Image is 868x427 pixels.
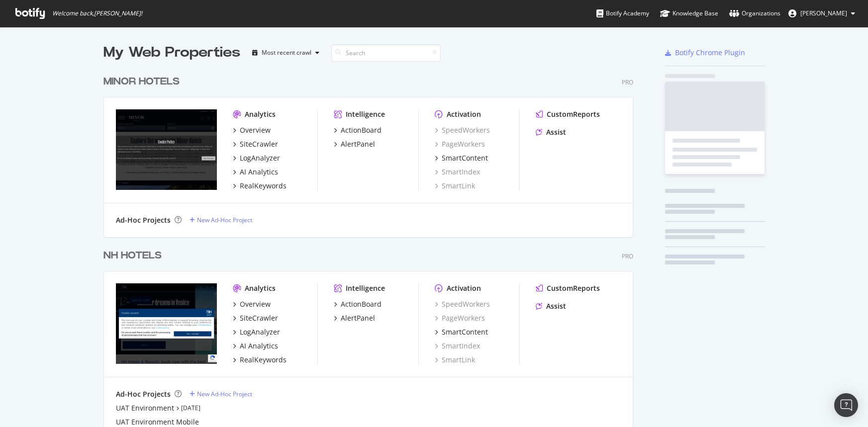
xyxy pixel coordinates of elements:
[116,215,171,225] div: Ad-Hoc Projects
[103,75,184,89] a: MINOR HOTELS
[197,216,252,224] div: New Ad-Hoc Project
[233,299,271,309] a: Overview
[536,109,600,119] a: CustomReports
[442,153,488,163] div: SmartContent
[447,109,481,119] div: Activation
[197,390,252,398] div: New Ad-Hoc Project
[190,390,252,398] a: New Ad-Hoc Project
[435,299,490,309] a: SpeedWorkers
[546,127,566,137] div: Assist
[116,389,171,399] div: Ad-Hoc Projects
[346,283,385,293] div: Intelligence
[435,181,475,191] a: SmartLink
[536,301,566,311] a: Assist
[240,139,278,149] div: SiteCrawler
[233,167,278,177] a: AI Analytics
[346,109,385,119] div: Intelligence
[341,125,382,135] div: ActionBoard
[435,125,490,135] a: SpeedWorkers
[233,313,278,323] a: SiteCrawler
[116,109,217,190] img: https://www.minorhotels.com
[435,355,475,365] a: SmartLink
[116,417,199,427] a: UAT Environment Mobile
[536,283,600,293] a: CustomReports
[52,9,142,17] span: Welcome back, [PERSON_NAME] !
[435,313,485,323] a: PageWorkers
[233,125,271,135] a: Overview
[547,283,600,293] div: CustomReports
[240,181,287,191] div: RealKeywords
[442,327,488,337] div: SmartContent
[800,9,847,17] span: Ruth Franco
[660,8,718,18] div: Knowledge Base
[190,216,252,224] a: New Ad-Hoc Project
[240,153,280,163] div: LogAnalyzer
[248,45,323,61] button: Most recent crawl
[233,181,287,191] a: RealKeywords
[240,125,271,135] div: Overview
[240,313,278,323] div: SiteCrawler
[334,299,382,309] a: ActionBoard
[103,75,180,89] div: MINOR HOTELS
[665,48,745,58] a: Botify Chrome Plugin
[341,313,375,323] div: AlertPanel
[245,283,276,293] div: Analytics
[233,341,278,351] a: AI Analytics
[116,283,217,364] img: www.nh-hotels.com
[435,327,488,337] a: SmartContent
[596,8,649,18] div: Botify Academy
[334,313,375,323] a: AlertPanel
[233,139,278,149] a: SiteCrawler
[262,50,311,56] div: Most recent crawl
[181,404,200,412] a: [DATE]
[435,341,480,351] a: SmartIndex
[536,127,566,137] a: Assist
[334,139,375,149] a: AlertPanel
[435,153,488,163] a: SmartContent
[240,341,278,351] div: AI Analytics
[233,327,280,337] a: LogAnalyzer
[622,78,633,86] div: Pro
[447,283,481,293] div: Activation
[729,8,780,18] div: Organizations
[245,109,276,119] div: Analytics
[834,393,858,417] div: Open Intercom Messenger
[103,43,240,63] div: My Web Properties
[675,48,745,58] div: Botify Chrome Plugin
[334,125,382,135] a: ActionBoard
[240,327,280,337] div: LogAnalyzer
[435,167,480,177] a: SmartIndex
[233,355,287,365] a: RealKeywords
[233,153,280,163] a: LogAnalyzer
[240,355,287,365] div: RealKeywords
[240,299,271,309] div: Overview
[780,5,863,21] button: [PERSON_NAME]
[547,109,600,119] div: CustomReports
[116,403,174,413] a: UAT Environment
[622,252,633,260] div: Pro
[341,139,375,149] div: AlertPanel
[103,249,162,263] div: NH HOTELS
[435,139,485,149] a: PageWorkers
[240,167,278,177] div: AI Analytics
[546,301,566,311] div: Assist
[103,249,166,263] a: NH HOTELS
[341,299,382,309] div: ActionBoard
[331,44,441,62] input: Search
